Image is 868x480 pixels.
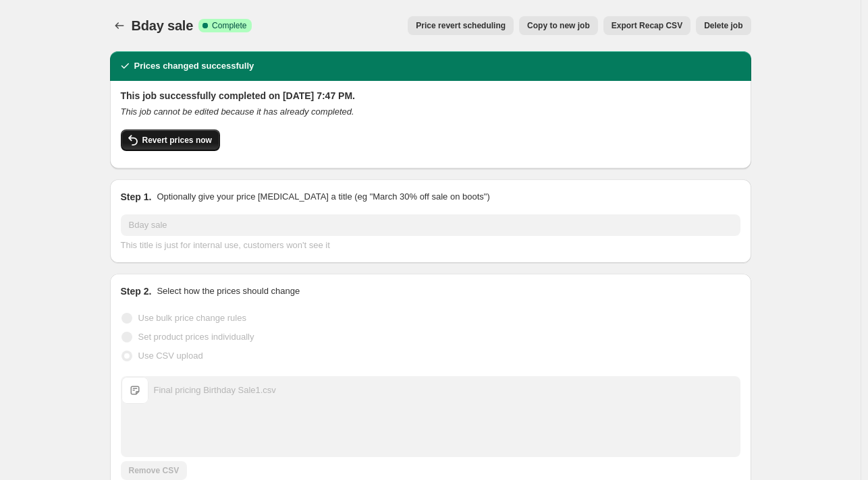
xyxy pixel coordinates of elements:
[142,135,212,146] span: Revert prices now
[121,89,740,102] h2: This job successfully completed on [DATE] 7:47 PM.
[212,20,246,31] span: Complete
[138,313,246,323] span: Use bulk price change rules
[527,20,590,31] span: Copy to new job
[121,284,152,298] h2: Step 2.
[416,20,506,31] span: Price revert scheduling
[704,20,742,31] span: Delete job
[132,18,194,33] span: Bday sale
[134,59,254,73] h2: Prices changed successfully
[519,16,598,35] button: Copy to new job
[154,384,276,397] div: Final pricing Birthday Sale1.csv
[138,351,203,361] span: Use CSV upload
[121,107,354,117] i: This job cannot be edited because it has already completed.
[157,284,300,298] p: Select how the prices should change
[408,16,514,35] button: Price revert scheduling
[138,332,254,342] span: Set product prices individually
[696,16,751,35] button: Delete job
[603,16,690,35] button: Export Recap CSV
[121,240,330,250] span: This title is just for internal use, customers won't see it
[121,190,152,204] h2: Step 1.
[110,16,129,35] button: Price change jobs
[121,214,740,236] input: 30% off holiday sale
[121,129,220,151] button: Revert prices now
[612,20,682,31] span: Export Recap CSV
[157,190,489,204] p: Optionally give your price [MEDICAL_DATA] a title (eg "March 30% off sale on boots")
